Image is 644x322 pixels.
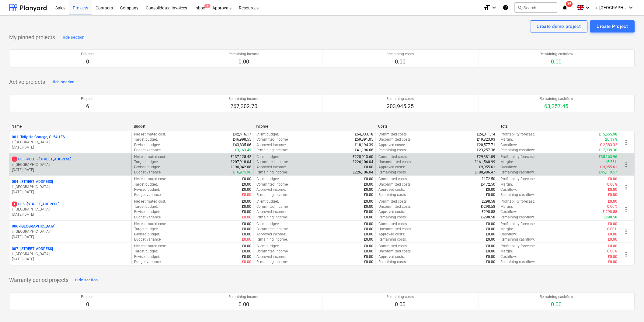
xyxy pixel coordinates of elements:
button: Hide section [73,275,99,285]
p: Remaining cashflow : [501,170,535,175]
p: £0.00 [486,254,496,259]
p: Remaining income : [256,259,288,265]
div: Name [12,124,129,128]
p: 006 - [GEOGRAPHIC_DATA] [12,224,55,229]
p: Cashflow : [501,165,517,170]
p: 0.00% [607,204,618,209]
p: Approved income : [256,254,286,259]
p: £19,823.93 [477,137,496,142]
p: Warranty period projects [9,276,68,284]
p: £24,011.14 [477,132,496,137]
p: Remaining costs : [378,148,407,153]
div: Hide section [75,277,98,284]
p: Revised budget : [134,165,160,170]
p: Revised budget : [134,232,160,237]
i: keyboard_arrow_down [628,4,635,11]
p: Target budget : [134,182,158,187]
p: Profitability forecast : [501,199,535,204]
i: keyboard_arrow_down [490,4,498,11]
div: Total [500,124,618,128]
p: £0.00 [486,221,496,227]
p: Committed costs : [378,199,408,204]
p: Budget variance : [134,192,162,197]
div: 1005 -[STREET_ADDRESS]i. [GEOGRAPHIC_DATA][DATE]-[DATE] [12,202,129,217]
p: £0.00 [364,254,373,259]
div: Create demo project [537,22,581,30]
p: Budget variance : [134,170,162,175]
p: £17,939.30 [599,148,618,153]
p: Cashflow : [501,254,517,259]
p: £43,835.06 [233,142,251,148]
p: Remaining income [229,52,259,57]
p: £29,381.09 [477,154,496,159]
p: £0.00 [486,259,496,265]
p: Uncommitted costs : [378,249,412,254]
p: £0.00 [486,227,496,232]
div: Chat Widget [614,293,644,322]
p: Approved income : [256,142,286,148]
p: Remaining income [229,294,259,300]
div: 004 -[STREET_ADDRESS]i. [GEOGRAPHIC_DATA][DATE]-[DATE] [12,179,129,195]
p: Remaining cashflow : [501,259,535,265]
p: 007 - [STREET_ADDRESS] [12,246,53,252]
p: £64,333.18 [355,132,373,137]
p: 003 - PELB - [STREET_ADDRESS] [12,157,71,162]
p: Remaining costs [387,52,414,57]
p: Client budget : [256,132,279,137]
p: £0.00 [364,215,373,220]
p: £0.00 [242,204,251,209]
p: £0.00 [364,227,373,232]
p: £0.00 [242,182,251,187]
span: search [517,5,522,10]
p: £59,391.05 [355,137,373,142]
p: Committed income : [256,182,289,187]
p: Remaining income [229,96,259,101]
p: Profitability forecast : [501,221,535,227]
span: 3 [12,157,17,162]
p: £161,560.99 [475,159,496,165]
p: £20,577.71 [477,142,496,148]
p: Budget variance : [134,148,162,153]
p: 26.19% [605,137,618,142]
p: Remaining cashflow : [501,237,535,242]
p: Remaining costs [387,96,414,101]
p: £0.00 [608,237,618,242]
p: Uncommitted costs : [378,182,412,187]
p: Uncommitted costs : [378,227,412,232]
p: Approved income : [256,209,286,214]
p: Uncommitted costs : [378,204,412,209]
p: £137,125.42 [231,154,251,159]
p: 0.00% [607,227,618,232]
p: £0.00 [364,232,373,237]
p: £23,257.36 [477,148,496,153]
i: keyboard_arrow_down [584,4,592,11]
button: Search [515,2,557,13]
p: My pinned projects [9,34,55,41]
p: Committed costs : [378,176,408,182]
p: £0.00 [242,192,251,197]
p: Committed income : [256,137,289,142]
p: Remaining costs : [378,215,407,220]
p: 005 - [STREET_ADDRESS] [12,202,59,207]
p: Committed income : [256,159,289,165]
p: Committed costs : [378,221,408,227]
p: £0.00 [364,244,373,249]
p: Approved income : [256,232,286,237]
p: Active projects [9,78,45,86]
p: £45,119.57 [599,170,618,175]
p: £0.00 [608,259,618,265]
p: Approved income : [256,187,286,192]
p: £226,106.04 [353,159,373,165]
button: Create demo project [530,20,588,33]
p: i. [GEOGRAPHIC_DATA] [12,162,129,167]
span: more_vert [623,251,630,258]
p: Projects [81,96,94,101]
p: 0.00 [540,58,573,65]
p: £41,196.66 [355,148,373,153]
p: Revised budget : [134,209,160,214]
p: i. [GEOGRAPHIC_DATA] [12,184,129,190]
p: 0 [81,58,94,65]
p: £0.00 [608,176,618,182]
p: Target budget : [134,159,158,165]
p: Margin : [501,249,513,254]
